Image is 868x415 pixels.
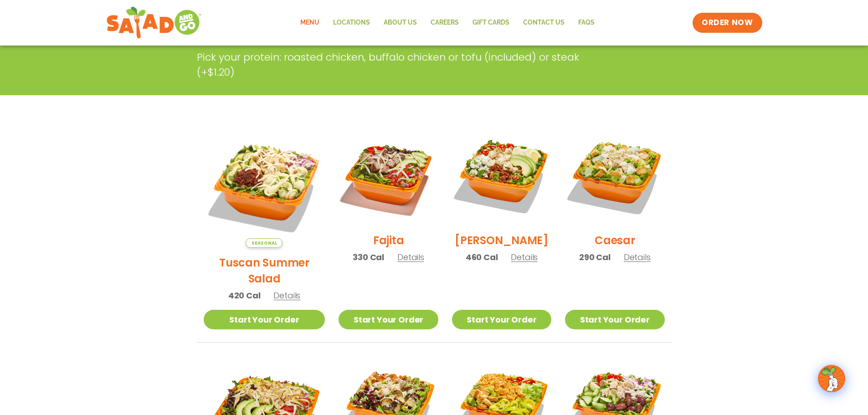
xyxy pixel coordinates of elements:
span: Details [397,251,424,263]
a: Contact Us [516,12,571,33]
a: Start Your Order [204,310,325,329]
a: GIFT CARDS [466,12,516,33]
p: Pick your protein: roasted chicken, buffalo chicken or tofu (included) or steak (+$1.20) [197,50,602,80]
span: Details [273,290,300,301]
a: Locations [326,12,377,33]
img: wpChatIcon [819,366,844,391]
h2: Fajita [373,232,404,248]
span: Details [624,251,651,263]
img: Product photo for Fajita Salad [339,126,438,225]
span: 290 Cal [579,251,611,263]
img: Product photo for Caesar Salad [565,126,664,225]
span: 460 Cal [466,251,498,263]
a: Menu [293,12,326,33]
a: Start Your Order [565,310,664,329]
a: FAQs [571,12,601,33]
img: Product photo for Cobb Salad [452,126,551,225]
nav: Menu [293,12,601,33]
h2: Caesar [595,232,635,248]
h2: Tuscan Summer Salad [204,255,325,287]
span: Seasonal [246,238,282,248]
span: 420 Cal [228,289,261,302]
span: ORDER NOW [702,17,753,28]
h2: [PERSON_NAME] [455,232,549,248]
span: Details [511,251,538,263]
span: 330 Cal [353,251,384,263]
a: Careers [424,12,466,33]
a: Start Your Order [339,310,438,329]
a: Start Your Order [452,310,551,329]
img: new-SAG-logo-768×292 [106,5,202,41]
a: About Us [377,12,424,33]
a: ORDER NOW [693,13,762,33]
img: Product photo for Tuscan Summer Salad [204,126,325,248]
